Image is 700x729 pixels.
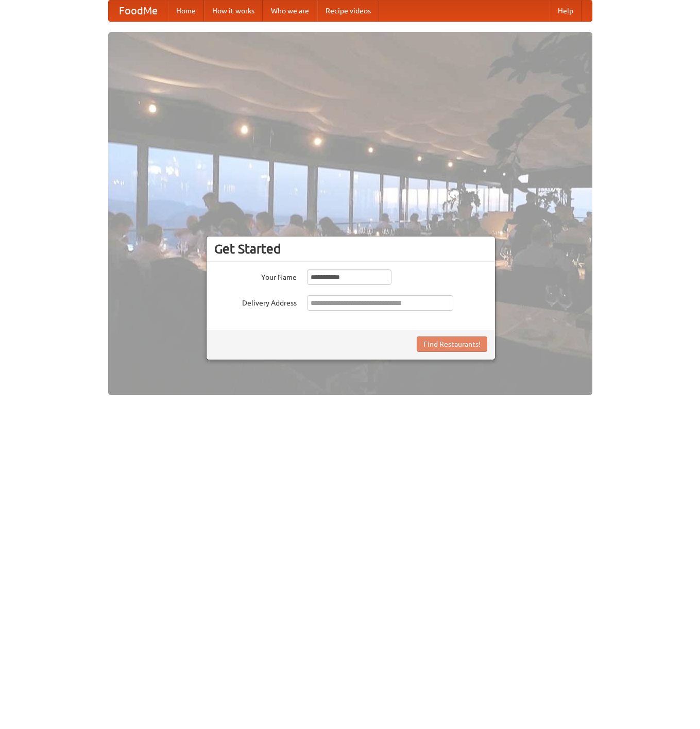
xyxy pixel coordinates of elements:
[214,241,487,257] h3: Get Started
[204,1,263,21] a: How it works
[263,1,317,21] a: Who we are
[417,336,487,352] button: Find Restaurants!
[214,295,297,308] label: Delivery Address
[109,1,168,21] a: FoodMe
[214,269,297,282] label: Your Name
[168,1,204,21] a: Home
[550,1,582,21] a: Help
[317,1,379,21] a: Recipe videos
